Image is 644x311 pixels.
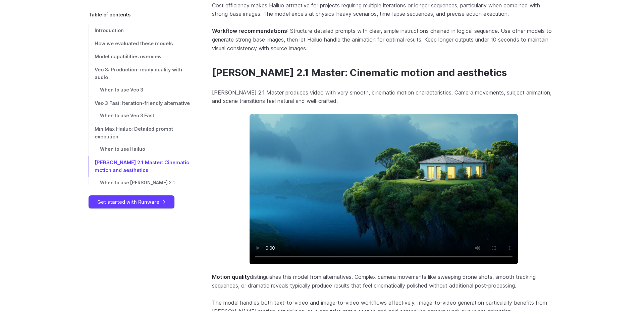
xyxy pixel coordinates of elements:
[89,63,191,84] a: Veo 3: Production-ready quality with audio
[212,27,287,34] strong: Workflow recommendations
[89,37,191,50] a: How we evaluated these models
[95,160,189,173] span: [PERSON_NAME] 2.1 Master: Cinematic motion and aesthetics
[95,27,124,33] span: Introduction
[212,27,555,53] p: : Structure detailed prompts with clear, simple instructions chained in logical sequence. Use oth...
[100,87,143,92] span: When to use Veo 3
[212,273,555,290] p: distinguishes this model from alternatives. Complex camera movements like sweeping drone shots, s...
[95,41,173,46] span: How we evaluated these models
[89,143,191,156] a: When to use Hailuo
[89,110,191,122] a: When to use Veo 3 Fast
[89,177,191,189] a: When to use [PERSON_NAME] 2.1
[89,50,191,63] a: Model capabilities overview
[212,67,507,79] a: [PERSON_NAME] 2.1 Master: Cinematic motion and aesthetics
[212,88,555,106] p: [PERSON_NAME] 2.1 Master produces video with very smooth, cinematic motion characteristics. Camer...
[89,156,191,177] a: [PERSON_NAME] 2.1 Master: Cinematic motion and aesthetics
[89,122,191,143] a: MiniMax Hailuo: Detailed prompt execution
[95,100,190,106] span: Veo 3 Fast: Iteration-friendly alternative
[100,113,154,118] span: When to use Veo 3 Fast
[212,1,555,18] p: Cost efficiency makes Hailuo attractive for projects requiring multiple iterations or longer sequ...
[89,24,191,37] a: Introduction
[100,146,145,152] span: When to use Hailuo
[89,84,191,97] a: When to use Veo 3
[95,126,173,139] span: MiniMax Hailuo: Detailed prompt execution
[89,195,174,208] a: Get started with Runware
[89,11,130,18] span: Table of contents
[212,273,250,280] strong: Motion quality
[89,97,191,110] a: Veo 3 Fast: Iteration-friendly alternative
[100,180,175,185] span: When to use [PERSON_NAME] 2.1
[95,54,162,59] span: Model capabilities overview
[95,67,182,80] span: Veo 3: Production-ready quality with audio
